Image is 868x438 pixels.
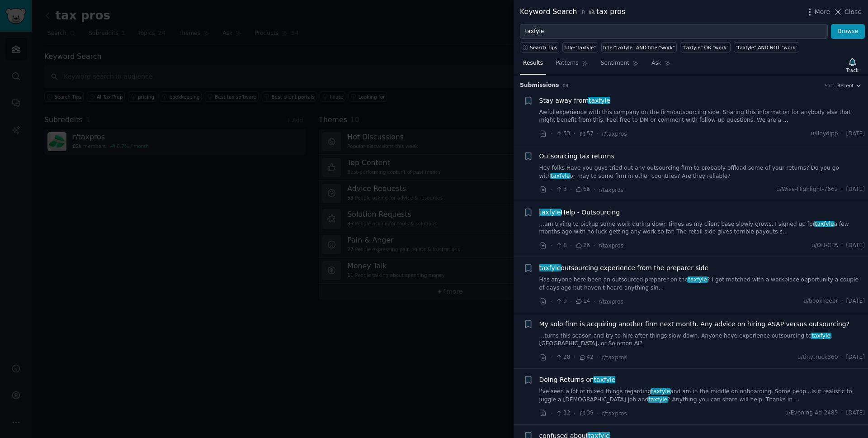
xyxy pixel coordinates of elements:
[736,44,797,51] div: "taxfyle" AND NOT "work"
[811,242,838,250] span: u/OH-CPA
[837,82,854,89] span: Recent
[539,164,865,180] a: Hey folks Have you guys tried out any outsourcing firm to probably offload some of your returns? ...
[599,299,623,305] span: r/taxpros
[539,220,865,236] a: ...am trying to pickup some work during down times as my client base slowly grows. I signed up fo...
[565,44,596,51] div: title:"taxfyle"
[555,297,566,305] span: 9
[575,242,590,250] span: 26
[833,7,862,17] button: Close
[682,44,729,51] div: "taxfyle" OR "work"
[539,96,610,105] a: Stay away fromtaxfyle
[574,129,576,138] span: ·
[550,241,552,250] span: ·
[579,353,594,362] span: 42
[602,354,627,361] span: r/taxpros
[602,131,627,137] span: r/taxpros
[680,42,731,52] a: "taxfyle" OR "work"
[539,152,614,161] a: Outsourcing tax returns
[648,396,668,403] span: taxfyle
[575,186,590,194] span: 66
[846,130,865,138] span: [DATE]
[837,82,862,89] button: Recent
[598,56,642,75] a: Sentiment
[550,409,552,418] span: ·
[579,130,594,138] span: 57
[539,208,620,217] a: taxfyleHelp - Outsourcing
[562,83,569,88] span: 13
[539,375,616,385] span: Doing Returns on
[520,56,546,75] a: Results
[574,409,576,418] span: ·
[550,129,552,138] span: ·
[841,186,843,194] span: ·
[814,221,835,227] span: taxfyle
[846,353,865,362] span: [DATE]
[815,7,830,17] span: More
[556,59,578,67] span: Patterns
[539,208,620,217] span: Help - Outsourcing
[797,353,838,362] span: u/tinytruck360
[539,109,865,124] a: Awful experience with this company on the firm/outsourcing side. Sharing this information for any...
[539,263,709,273] a: taxfyleoutsourcing experience from the preparer side
[593,185,595,195] span: ·
[597,129,599,138] span: ·
[803,297,838,305] span: u/bookkeepr
[841,409,843,417] span: ·
[599,187,623,193] span: r/taxpros
[805,7,830,17] button: More
[555,186,566,194] span: 3
[846,297,865,305] span: [DATE]
[588,97,611,104] span: taxfyle
[520,6,625,18] div: Keyword Search tax pros
[570,297,572,306] span: ·
[599,243,623,249] span: r/taxpros
[523,59,543,67] span: Results
[574,352,576,362] span: ·
[841,297,843,305] span: ·
[555,353,570,362] span: 28
[593,241,595,250] span: ·
[846,409,865,417] span: [DATE]
[597,352,599,362] span: ·
[550,297,552,306] span: ·
[550,185,552,195] span: ·
[570,241,572,250] span: ·
[843,56,862,75] button: Track
[602,410,627,417] span: r/taxpros
[593,297,595,306] span: ·
[539,276,865,292] a: Has anyone here been an outsourced preparer on thetaxfyle? I got matched with a workplace opportu...
[651,59,661,67] span: Ask
[530,44,557,51] span: Search Tips
[846,186,865,194] span: [DATE]
[811,130,838,138] span: u/lloydipp
[601,42,677,52] a: title:"taxfyle" AND title:"work"
[538,209,561,216] span: taxfyle
[831,24,865,39] button: Browse
[575,297,590,305] span: 14
[687,276,708,283] span: taxfyle
[555,130,570,138] span: 53
[648,56,674,75] a: Ask
[811,333,831,339] span: taxfyle
[601,59,629,67] span: Sentiment
[570,185,572,195] span: ·
[593,376,616,383] span: taxfyle
[562,42,598,52] a: title:"taxfyle"
[539,388,865,404] a: I've seen a lot of mixed things regardingtaxfyleand am in the middle on onboarding. Some peop...I...
[651,388,671,395] span: taxfyle
[785,409,838,417] span: u/Evening-Ad-2485
[597,409,599,418] span: ·
[550,173,571,179] span: taxfyle
[520,42,559,52] button: Search Tips
[841,130,843,138] span: ·
[555,242,566,250] span: 8
[846,67,859,73] div: Track
[844,7,862,17] span: Close
[539,319,850,329] span: My solo firm is acquiring another firm next month. Any advice on hiring ASAP versus outsourcing?
[552,56,591,75] a: Patterns
[539,263,709,273] span: outsourcing experience from the preparer side
[825,82,835,89] div: Sort
[520,81,559,90] span: Submission s
[538,264,561,271] span: taxfyle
